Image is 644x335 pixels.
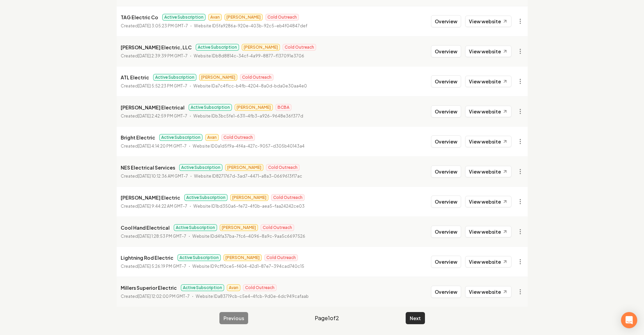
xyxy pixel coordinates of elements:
time: [DATE] 2:42:59 PM GMT-7 [138,113,187,119]
p: Cool Hand Electrical [121,224,170,232]
p: Created [121,263,186,270]
time: [DATE] 10:12:36 AM GMT-7 [138,174,188,179]
div: Open Intercom Messenger [621,312,637,328]
a: View website [465,196,511,207]
button: Overview [431,105,461,118]
button: Overview [431,226,461,238]
span: Cold Outreach [283,44,316,51]
p: Website ID a83719cb-c5e4-4fcb-9d0e-6dc949cafaab [196,293,309,300]
button: Overview [431,45,461,57]
span: Avan [205,134,219,141]
time: [DATE] 12:02:00 PM GMT-7 [138,294,190,299]
p: Bright Electric [121,133,155,141]
p: Created [121,23,188,29]
span: BCBA [276,104,291,111]
span: [PERSON_NAME] [230,194,268,201]
a: View website [465,136,511,147]
p: NES Electrical Services [121,163,175,172]
span: Active Subscription [174,224,217,231]
p: Website ID 9cff0ce5-f404-42d1-87e7-394cad740c15 [192,263,304,270]
button: Overview [431,15,461,27]
span: Cold Outreach [221,134,255,141]
a: View website [465,286,511,298]
p: TAG Electric Co [121,13,158,21]
a: View website [465,226,511,237]
p: Lightning Rod Electric [121,254,173,262]
button: Overview [431,286,461,298]
a: View website [465,256,511,267]
span: Active Subscription [189,104,232,111]
p: Created [121,113,187,120]
button: Overview [431,196,461,208]
span: Avan [208,14,222,21]
p: Website ID 0a1d5f9a-4f4a-427c-9057-d305b40143a4 [193,143,305,150]
button: Overview [431,75,461,87]
time: [DATE] 3:05:23 PM GMT-7 [138,23,188,28]
time: [DATE] 2:39:39 PM GMT-7 [138,53,188,58]
span: [PERSON_NAME] [225,164,263,171]
p: Created [121,293,190,300]
span: Cold Outreach [243,284,277,291]
span: Active Subscription [196,44,239,51]
span: Cold Outreach [240,74,273,81]
span: Active Subscription [179,164,222,171]
p: [PERSON_NAME] Electric [121,194,180,202]
span: Active Subscription [181,284,224,291]
p: Website ID 5fa9286a-920e-403b-92c5-eb4f04847def [194,23,307,29]
span: Cold Outreach [266,164,300,171]
p: Created [121,203,187,210]
a: View website [465,106,511,117]
p: Website ID a7c4f1cc-b4fb-4204-8a0d-bda0e30aa4e0 [193,83,307,89]
span: Active Subscription [184,194,228,201]
span: Active Subscription [153,74,196,81]
p: Website ID b8d8814c-34cf-4a99-8877-f137091e3706 [194,53,304,59]
span: Cold Outreach [271,194,305,201]
span: Active Subscription [162,14,206,21]
p: Created [121,83,187,89]
time: [DATE] 5:52:23 PM GMT-7 [138,83,187,88]
span: Active Subscription [177,254,221,261]
span: [PERSON_NAME] [224,14,263,21]
span: Cold Outreach [265,14,299,21]
p: Created [121,53,188,59]
time: [DATE] 4:14:20 PM GMT-7 [138,144,187,149]
span: Avan [227,284,240,291]
time: [DATE] 9:44:22 AM GMT-7 [138,204,187,209]
p: Website ID 8271767d-3ad7-4471-a8a3-0669613f17ac [194,173,302,180]
a: View website [465,46,511,57]
p: Millers Superior Electric [121,284,177,292]
a: View website [465,166,511,177]
span: [PERSON_NAME] [242,44,280,51]
span: [PERSON_NAME] [235,104,273,111]
span: Page 1 of 2 [315,314,339,322]
time: [DATE] 1:28:53 PM GMT-7 [138,234,186,239]
button: Overview [431,135,461,148]
p: [PERSON_NAME] Electric, LLC [121,43,192,51]
button: Next [406,312,425,324]
time: [DATE] 5:26:19 PM GMT-7 [138,264,186,269]
span: [PERSON_NAME] [220,224,258,231]
p: Created [121,233,186,240]
span: Cold Outreach [264,254,298,261]
p: Website ID d4fa37ba-7fc6-4096-8a9c-9aa5c6697526 [192,233,305,240]
p: Created [121,173,188,180]
p: Website ID 1bd350a6-fe72-4f0b-aea5-faa24242ce03 [193,203,305,210]
p: [PERSON_NAME] Electrical [121,103,185,111]
p: Website ID b3bc5fe1-6311-4fb3-a926-9648e36f377d [193,113,303,120]
span: [PERSON_NAME] [223,254,262,261]
span: [PERSON_NAME] [199,74,237,81]
button: Overview [431,165,461,178]
a: View website [465,76,511,87]
span: Cold Outreach [261,224,294,231]
p: ATL Electric [121,73,149,81]
button: Overview [431,256,461,268]
a: View website [465,16,511,27]
span: Active Subscription [159,134,202,141]
p: Created [121,143,187,150]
